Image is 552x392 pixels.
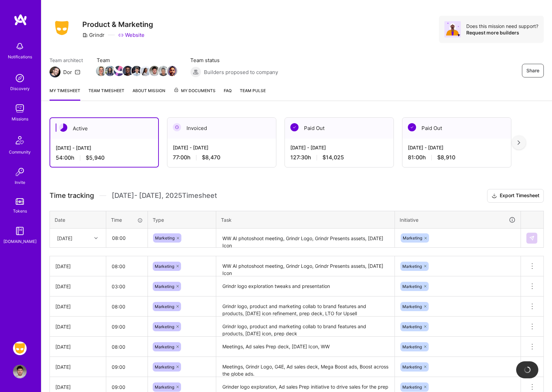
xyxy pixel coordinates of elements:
div: 77:00 h [173,154,271,161]
div: [DATE] [55,283,100,290]
textarea: WW AI photoshoot meeting, Grindr Logo, Grindr Presents assets, [DATE] Icon [217,257,394,276]
span: Marketing [402,324,422,329]
span: Marketing [402,364,422,369]
input: HH:MM [106,277,148,295]
th: Date [50,211,106,229]
span: $8,470 [202,154,220,161]
a: My timesheet [50,87,80,101]
span: [DATE] - [DATE] , 2025 Timesheet [112,191,217,200]
span: Time tracking [50,191,94,200]
div: [DATE] - [DATE] [290,144,388,151]
a: FAQ [224,87,232,101]
span: Marketing [155,324,174,329]
img: Builders proposed to company [190,67,201,77]
img: Paid Out [408,123,416,131]
a: My Documents [174,87,216,101]
span: Marketing [403,235,422,241]
th: Type [148,211,216,229]
span: Marketing [402,344,422,349]
div: [DATE] [55,303,100,310]
div: Community [9,148,31,156]
textarea: WW AI photoshoot meeting, Grindr Logo, Grindr Presents assets, [DATE] Icon [217,229,394,247]
button: Export Timesheet [487,189,544,203]
img: right [517,140,520,145]
a: Grindr: Product & Marketing [11,342,28,355]
div: [DATE] [55,383,100,391]
a: Team Pulse [240,87,266,101]
a: Team Member Avatar [159,65,168,77]
div: Dor [63,69,72,76]
div: null [526,233,538,244]
img: Paid Out [290,123,299,131]
a: Website [118,31,144,39]
div: Does this mission need support? [466,23,538,29]
a: User Avatar [11,365,28,378]
div: Missions [12,115,28,122]
img: loading [523,366,532,374]
img: Team Member Avatar [123,66,133,76]
div: [DATE] [55,343,100,350]
div: Request more builders [466,29,538,36]
textarea: Grindr logo, product and marketing collab to brand features and products, [DATE] icon, prep deck [217,317,394,336]
i: icon Mail [75,69,80,75]
div: Grindr [82,31,105,39]
div: [DATE] [57,234,72,242]
h3: Product & Marketing [82,20,153,29]
div: [DATE] [55,323,100,330]
img: User Avatar [13,365,27,378]
a: About Mission [133,87,165,101]
span: Marketing [155,264,174,269]
input: HH:MM [106,257,148,275]
span: $14,025 [322,154,344,161]
img: Team Architect [50,67,60,77]
img: Grindr: Product & Marketing [13,342,27,355]
img: Invoiced [173,123,181,131]
div: Invite [15,179,25,186]
input: HH:MM [106,358,148,376]
img: teamwork [13,102,27,115]
img: Team Member Avatar [140,66,151,76]
img: tokens [16,198,24,205]
div: [DOMAIN_NAME] [3,238,37,245]
i: icon CompanyGray [82,32,88,38]
i: icon Download [492,192,497,200]
span: Marketing [402,384,422,390]
img: Submit [529,235,535,241]
img: Company Logo [50,19,74,37]
a: Team Member Avatar [150,65,159,77]
div: Active [50,118,158,139]
a: Team Member Avatar [97,65,106,77]
div: 81:00 h [408,154,506,161]
a: Team Member Avatar [114,65,123,77]
div: [DATE] - [DATE] [56,144,153,151]
span: Marketing [155,235,175,241]
span: Team status [190,57,278,64]
span: Builders proposed to company [204,69,278,76]
textarea: Meetings, Grindr Logo, G4E, Ad sales deck, Mega Boost ads, Boost across the globe ads. [217,358,394,376]
img: logo [14,14,27,26]
span: Marketing [402,284,422,289]
div: Invoiced [167,118,276,139]
div: Paid Out [285,118,394,139]
div: Paid Out [402,118,511,139]
span: Marketing [155,344,174,349]
div: Tokens [13,207,27,215]
div: Initiative [400,216,516,224]
span: Team [97,57,177,64]
span: $8,910 [437,154,455,161]
div: [DATE] - [DATE] [408,144,506,151]
div: 54:00 h [56,154,153,161]
i: icon Chevron [94,236,98,240]
img: Team Member Avatar [105,66,115,76]
img: guide book [13,224,27,238]
img: discovery [13,71,27,85]
img: Team Member Avatar [167,66,177,76]
img: Team Member Avatar [96,66,106,76]
a: Team timesheet [88,87,124,101]
a: Team Member Avatar [132,65,141,77]
div: Discovery [10,85,30,92]
img: bell [13,40,27,53]
a: Team Member Avatar [168,65,177,77]
span: Marketing [155,304,174,309]
img: Community [12,132,28,148]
